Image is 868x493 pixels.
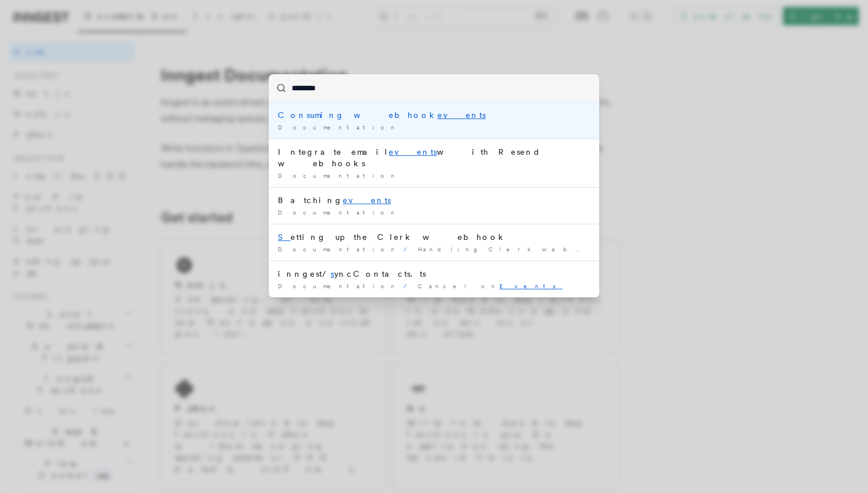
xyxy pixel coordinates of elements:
span: Documentation [278,209,399,216]
mark: events [437,110,486,120]
span: Documentation [278,172,399,179]
mark: Events [499,282,563,289]
div: Batching [278,194,590,206]
span: Documentation [278,282,399,289]
div: etting up the Clerk webhook [278,231,590,243]
mark: events [343,196,391,205]
span: Handling Clerk webhook [418,246,665,253]
mark: s [331,269,334,278]
span: / [404,282,413,289]
mark: S [278,232,290,242]
span: Documentation [278,124,399,131]
div: inngest/ yncContacts.ts [278,268,590,280]
div: Consuming webhook [278,109,590,121]
span: Cancel on [418,282,563,289]
div: Integrate email with Resend webhooks [278,146,590,169]
span: / [404,246,413,253]
span: Documentation [278,246,399,253]
mark: events [389,147,437,156]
